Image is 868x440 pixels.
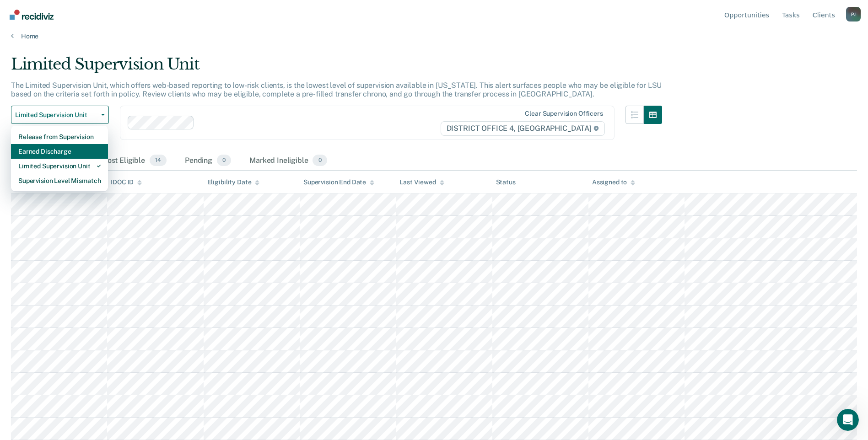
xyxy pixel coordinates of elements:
div: Limited Supervision Unit [18,159,101,173]
div: Supervision Level Mismatch [18,173,101,188]
a: Home [11,32,857,40]
p: The Limited Supervision Unit, which offers web-based reporting to low-risk clients, is the lowest... [11,81,662,98]
div: Limited Supervision Unit [11,55,662,81]
div: IDOC ID [111,178,142,186]
div: Pending0 [183,151,233,171]
img: Recidiviz [10,10,54,20]
button: Profile dropdown button [846,7,861,21]
span: 14 [150,155,167,166]
div: Clear supervision officers [525,110,603,118]
div: P J [846,7,861,21]
div: Assigned to [592,178,635,186]
span: Limited Supervision Unit [15,111,97,119]
span: DISTRICT OFFICE 4, [GEOGRAPHIC_DATA] [441,121,605,136]
div: Release from Supervision [18,129,101,144]
div: Supervision End Date [303,178,374,186]
div: Earned Discharge [18,144,101,159]
div: Status [496,178,516,186]
button: Limited Supervision Unit [11,106,109,124]
iframe: Intercom live chat [837,409,859,431]
div: Dropdown Menu [11,126,108,192]
div: Last Viewed [399,178,444,186]
span: 0 [313,155,327,166]
div: Almost Eligible14 [92,151,168,171]
div: Marked Ineligible0 [248,151,329,171]
span: 0 [217,155,231,166]
div: Eligibility Date [207,178,260,186]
